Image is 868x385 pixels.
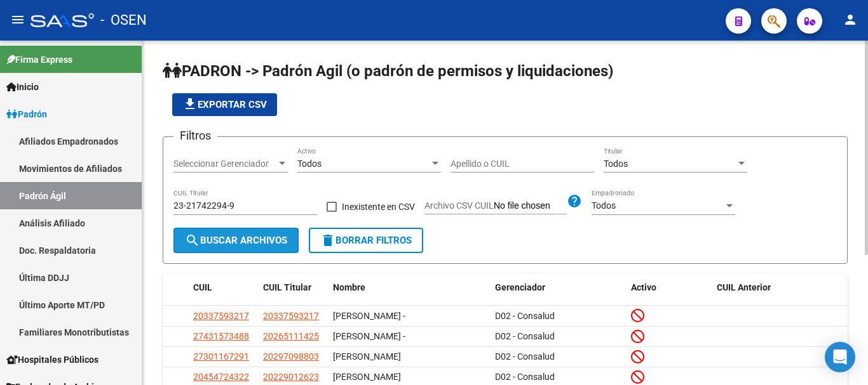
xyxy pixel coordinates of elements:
[173,228,299,253] button: Buscar Archivos
[172,93,277,116] button: Exportar CSV
[495,372,555,382] span: D02 - Consalud
[182,99,267,110] span: Exportar CSV
[258,274,328,301] datatable-header-cell: CUIL Titular
[6,107,47,121] span: Padrón
[6,53,72,67] span: Firma Express
[263,372,319,382] span: 20229012623
[494,200,567,212] input: Archivo CSV CUIL
[263,282,311,292] span: CUIL Titular
[320,235,412,246] span: Borrar Filtros
[567,193,582,209] mat-icon: help
[825,342,855,372] div: Open Intercom Messenger
[100,6,147,34] span: - OSEN
[185,233,200,248] mat-icon: search
[495,351,555,362] span: D02 - Consalud
[592,200,616,211] span: Todos
[297,159,322,169] span: Todos
[173,127,217,145] h3: Filtros
[193,331,249,341] span: 27431573488
[320,233,336,248] mat-icon: delete
[193,372,249,382] span: 20454724322
[193,282,212,292] span: CUIL
[263,351,319,362] span: 20297098803
[495,311,555,321] span: D02 - Consalud
[333,372,401,382] span: [PERSON_NAME]
[193,311,249,321] span: 20337593217
[631,282,656,292] span: Activo
[309,228,423,253] button: Borrar Filtros
[328,274,490,301] datatable-header-cell: Nombre
[263,311,319,321] span: 20337593217
[490,274,627,301] datatable-header-cell: Gerenciador
[333,311,405,321] span: [PERSON_NAME] -
[185,235,287,246] span: Buscar Archivos
[495,282,545,292] span: Gerenciador
[188,274,258,301] datatable-header-cell: CUIL
[263,331,319,341] span: 20265111425
[604,159,628,169] span: Todos
[333,351,401,362] span: [PERSON_NAME]
[342,199,415,214] span: Inexistente en CSV
[10,12,25,27] mat-icon: menu
[843,12,858,27] mat-icon: person
[712,274,848,301] datatable-header-cell: CUIL Anterior
[626,274,712,301] datatable-header-cell: Activo
[6,80,39,94] span: Inicio
[173,159,276,169] span: Seleccionar Gerenciador
[333,331,405,341] span: [PERSON_NAME] -
[6,353,98,367] span: Hospitales Públicos
[717,282,771,292] span: CUIL Anterior
[163,62,613,80] span: PADRON -> Padrón Agil (o padrón de permisos y liquidaciones)
[182,96,198,112] mat-icon: file_download
[333,282,365,292] span: Nombre
[495,331,555,341] span: D02 - Consalud
[424,200,494,211] span: Archivo CSV CUIL
[193,351,249,362] span: 27301167291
